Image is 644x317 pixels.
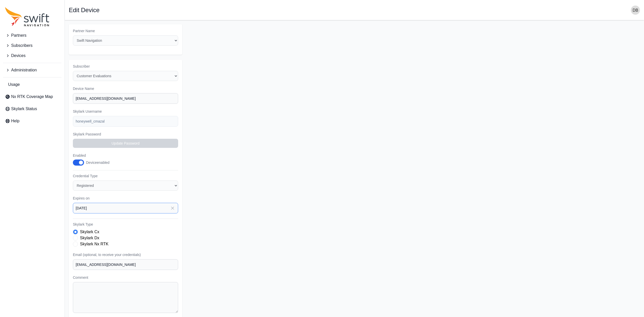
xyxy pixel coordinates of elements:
[3,104,61,114] a: Skylark Status
[11,94,53,100] span: Nx RTK Coverage Map
[73,229,178,247] div: Skylark Type
[86,160,110,165] div: Device enabled
[80,235,99,241] label: Skylark Dx
[3,41,61,51] button: Subscribers
[3,92,61,102] a: Nx RTK Coverage Map
[73,173,178,179] label: Credential Type
[73,132,178,137] label: Skylark Password
[80,241,109,247] label: Skylark Nx RTK
[11,106,37,112] span: Skylark Status
[11,53,26,59] span: Devices
[631,6,640,15] img: user photo
[3,116,61,126] a: Help
[3,30,61,41] button: Partners
[11,32,26,38] span: Partners
[73,35,178,46] select: Partner Name
[73,203,178,213] input: YYYY-MM-DD
[3,65,61,75] button: Administration
[3,80,61,90] a: Usage
[73,28,178,33] label: Partner Name
[73,86,178,91] label: Device Name
[73,196,178,201] label: Expires on
[11,67,37,73] span: Administration
[73,116,178,127] input: example-user
[73,252,178,257] label: Email (optional, to receive your credentials)
[69,7,99,13] h1: Edit Device
[3,51,61,61] button: Devices
[73,153,115,158] label: Enabled
[8,82,20,88] span: Usage
[73,139,178,148] button: Update Password
[80,229,99,235] label: Skylark Cx
[73,275,178,280] label: Comment
[73,93,178,104] input: Device #01
[11,43,32,49] span: Subscribers
[11,118,19,124] span: Help
[73,64,178,69] label: Subscriber
[73,71,178,81] select: Subscriber
[73,109,178,114] label: Skylark Username
[73,222,178,227] label: Skylark Type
